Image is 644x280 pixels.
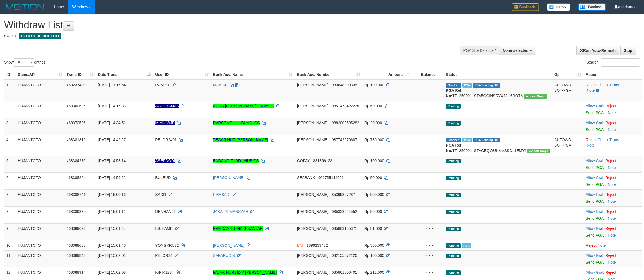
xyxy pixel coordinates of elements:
[98,121,126,125] span: [DATE] 14:34:51
[446,210,461,214] span: Pending
[19,33,61,39] span: ITOTO > HUJANTOTO
[446,104,461,109] span: Pending
[16,189,64,206] td: HUJANTOTO
[155,253,172,258] span: PELOR34
[586,253,604,258] a: Allow Grab
[4,135,16,156] td: 4
[473,83,500,88] span: PGA Pending
[67,104,86,108] span: 468360526
[4,20,424,31] h1: Withdraw List
[578,3,606,11] img: panduan.png
[67,253,86,258] span: 468389843
[586,104,604,108] a: Allow Grab
[586,209,604,214] a: Allow Grab
[446,143,462,153] b: PGA Ref. No:
[4,58,46,67] label: Show entries
[295,70,362,80] th: Bank Acc. Number: activate to sort column ascending
[332,253,357,258] span: Copy 082155572126 to clipboard
[608,216,616,221] a: Note
[364,209,382,214] span: Rp 50.000
[155,209,176,214] span: DENHAN06
[446,83,461,88] span: Grabbed
[98,83,126,87] span: [DATE] 11:16:54
[413,175,442,180] div: - - -
[583,223,642,240] td: ·
[605,104,616,108] a: Reject
[583,118,642,135] td: ·
[98,243,126,248] span: [DATE] 15:01:46
[364,121,382,125] span: Rp 20.000
[364,159,384,163] span: Rp 100.000
[605,253,616,258] a: Reject
[98,138,126,142] span: [DATE] 14:49:27
[413,103,442,109] div: - - -
[586,182,603,187] a: Send PGA
[586,138,597,142] a: Reject
[444,135,552,156] td: TF_250901_STAGEQWUKMVSSC11EMY1
[297,175,315,180] span: SEABANK
[605,121,616,125] a: Reject
[98,175,126,180] span: [DATE] 14:59:22
[413,209,442,214] div: - - -
[67,209,86,214] span: 468389339
[503,48,529,53] span: None selected
[411,70,444,80] th: Balance
[332,192,355,197] span: Copy 85399897287 to clipboard
[155,83,171,87] span: RAMBUT
[364,270,384,275] span: Rp 212.000
[67,83,86,87] span: 468237480
[552,80,583,101] td: AUTOWD-BOT-PGA
[586,111,603,115] a: Send PGA
[586,192,605,197] span: ·
[446,243,461,248] span: Pending
[307,243,328,248] span: Copy 1896233482 to clipboard
[462,243,471,248] span: Marked by aeorizki
[364,175,382,180] span: Rp 50.000
[98,270,126,275] span: [DATE] 15:02:08
[586,233,603,237] a: Send PGA
[586,175,604,180] a: Allow Grab
[155,192,166,197] span: SADI1
[98,104,126,108] span: [DATE] 14:16:33
[213,226,263,231] a: RAMDAN ILHAM GINANJAR
[332,270,357,275] span: Copy 085861606401 to clipboard
[213,253,235,258] a: SAPARUDIN
[608,127,616,132] a: Note
[608,111,616,115] a: Note
[586,253,605,258] span: ·
[213,104,274,108] a: AGUS [PERSON_NAME] - INVALID
[4,240,16,250] td: 10
[332,226,357,231] span: Copy 085863155371 to clipboard
[4,3,46,11] img: MOTION_logo.png
[444,70,552,80] th: Status
[14,58,34,67] select: Showentries
[155,159,175,163] span: Nama rekening ada tanda titik/strip, harap diedit
[552,135,583,156] td: AUTOWD-BOT-PGA
[586,121,604,125] a: Allow Grab
[313,159,332,163] span: Copy 831366123 to clipboard
[67,175,86,180] span: 468388224
[413,192,442,197] div: - - -
[583,135,642,156] td: · ·
[155,243,179,248] span: YONGKRU22
[586,127,603,132] a: Send PGA
[4,250,16,267] td: 11
[413,137,442,142] div: - - -
[583,101,642,118] td: ·
[297,226,328,231] span: [PERSON_NAME]
[586,216,603,221] a: Send PGA
[16,80,64,101] td: HUJANTOTO
[16,172,64,189] td: HUJANTOTO
[605,209,616,214] a: Reject
[332,209,357,214] span: Copy 085328924552 to clipboard
[586,121,605,125] span: ·
[608,199,616,204] a: Note
[512,3,539,11] img: Feedback.jpg
[16,223,64,240] td: HUJANTOTO
[462,83,472,88] span: Marked by aeovivi
[583,172,642,189] td: ·
[586,159,604,163] a: Allow Grab
[213,192,230,197] a: RAMSADI
[586,209,605,214] span: ·
[601,58,640,67] input: Search:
